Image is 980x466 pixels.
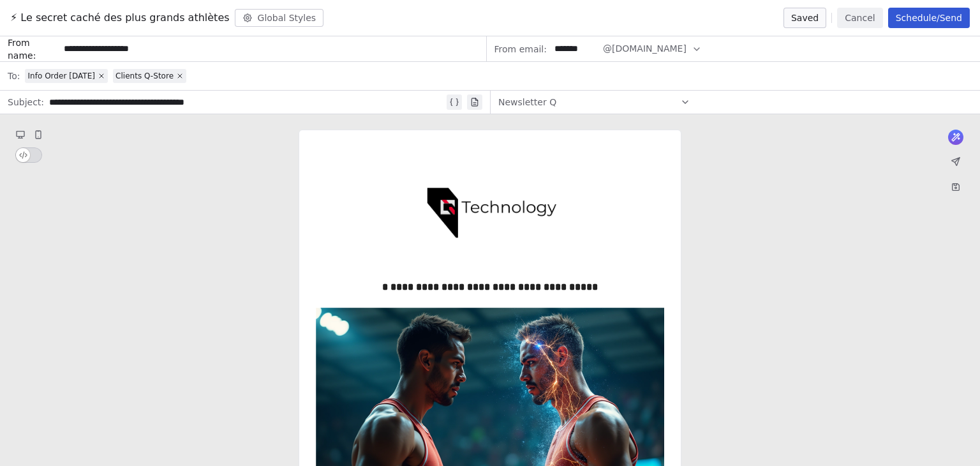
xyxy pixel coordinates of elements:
[888,8,970,28] button: Schedule/Send
[27,71,95,81] span: Info Order [DATE]
[837,8,882,28] button: Cancel
[8,70,20,82] span: To:
[8,36,59,62] span: From name:
[8,96,44,112] span: Subject:
[115,71,174,81] span: Clients Q-Store
[498,96,556,109] span: Newsletter Q
[783,8,826,28] button: Saved
[235,9,324,27] button: Global Styles
[603,42,687,56] span: @[DOMAIN_NAME]
[10,10,230,26] span: ⚡ Le secret caché des plus grands athlètes
[494,43,547,56] span: From email:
